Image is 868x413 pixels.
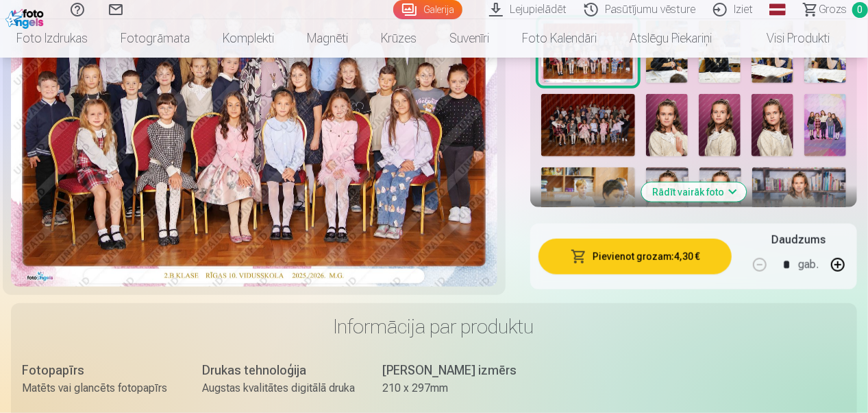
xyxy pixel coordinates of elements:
a: Visi produkti [728,19,846,58]
a: Fotogrāmata [104,19,206,58]
div: [PERSON_NAME] izmērs [382,361,535,380]
h3: Informācija par produktu [22,314,846,339]
div: Drukas tehnoloģija [202,361,355,380]
a: Magnēti [290,19,364,58]
div: gab. [798,248,819,281]
div: Augstas kvalitātes digitālā druka [202,380,355,397]
a: Suvenīri [433,19,506,58]
div: 210 x 297mm [382,380,535,397]
a: Komplekti [206,19,290,58]
a: Atslēgu piekariņi [613,19,728,58]
a: Foto kalendāri [506,19,613,58]
button: Rādīt vairāk foto [641,182,746,202]
a: Krūzes [364,19,433,58]
button: Pievienot grozam:4,30 € [538,239,732,274]
span: Grozs [819,1,847,18]
img: /fa1 [5,5,47,29]
div: Fotopapīrs [22,361,175,380]
div: Matēts vai glancēts fotopapīrs [22,380,175,397]
h5: Daudzums [771,232,826,248]
span: 0 [852,2,868,18]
